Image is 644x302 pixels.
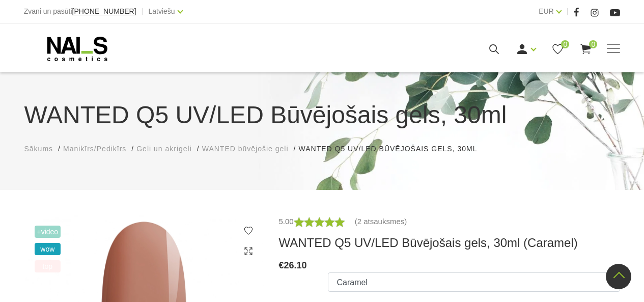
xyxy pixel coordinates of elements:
[202,145,289,153] span: WANTED būvējošie geli
[24,97,620,133] h1: WANTED Q5 UV/LED Būvējošais gels, 30ml
[561,40,569,48] span: 0
[149,5,175,17] a: Latviešu
[279,235,620,251] h3: WANTED Q5 UV/LED Būvējošais gels, 30ml (Caramel)
[63,145,126,153] span: Manikīrs/Pedikīrs
[284,260,307,270] span: 26.10
[279,260,284,270] span: €
[298,144,487,154] li: WANTED Q5 UV/LED Būvējošais gels, 30ml
[579,43,592,56] a: 0
[539,5,554,17] a: EUR
[63,144,126,154] a: Manikīrs/Pedikīrs
[35,226,61,238] span: +Video
[72,8,136,15] a: [PHONE_NUMBER]
[551,43,564,56] a: 0
[589,40,597,48] span: 0
[202,144,289,154] a: WANTED būvējošie geli
[35,243,61,255] span: wow
[24,5,136,18] div: Zvani un pasūti
[142,5,144,18] span: |
[35,260,61,272] span: top
[567,5,569,18] span: |
[136,144,192,154] a: Geli un akrigeli
[279,217,294,226] span: 5.00
[355,215,407,228] a: (2 atsauksmes)
[24,145,53,153] span: Sākums
[136,145,192,153] span: Geli un akrigeli
[24,144,53,154] a: Sākums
